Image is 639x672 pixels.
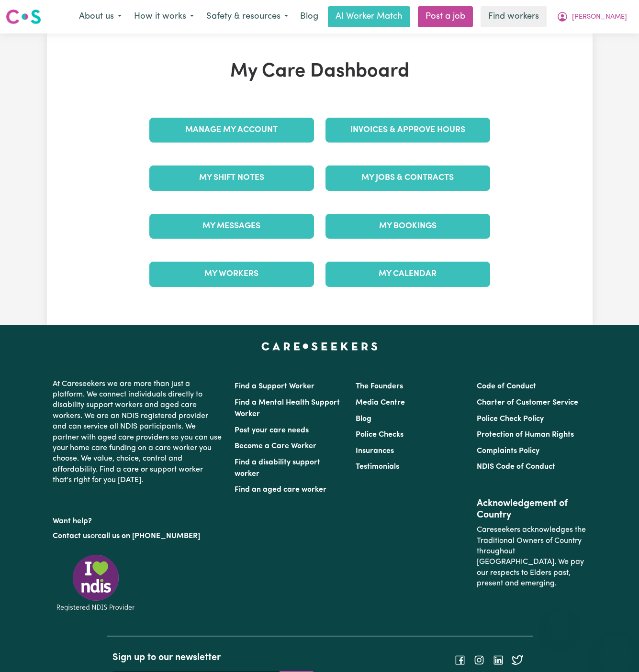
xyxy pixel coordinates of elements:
a: Find a Support Worker [235,383,314,390]
a: Become a Care Worker [235,442,316,450]
a: Manage My Account [149,118,314,143]
button: My Account [550,7,633,27]
p: Want help? [53,512,223,527]
a: Charter of Customer Service [477,399,578,407]
a: Complaints Policy [477,447,539,455]
a: Find an aged care worker [235,486,326,494]
a: Code of Conduct [477,383,536,390]
a: AI Worker Match [328,6,410,27]
a: Find workers [481,6,547,27]
a: My Calendar [325,262,490,286]
a: Post your care needs [235,427,309,434]
a: My Jobs & Contracts [325,165,490,190]
img: Careseekers logo [6,8,41,25]
p: Careseekers acknowledges the Traditional Owners of Country throughout [GEOGRAPHIC_DATA]. We pay o... [477,521,586,593]
span: [PERSON_NAME] [572,12,627,22]
a: Police Checks [356,431,404,439]
a: Follow Careseekers on Instagram [473,656,485,664]
h2: Sign up to our newsletter [112,652,314,663]
a: Protection of Human Rights [477,431,574,439]
a: My Bookings [325,214,490,239]
a: Blog [356,415,371,423]
a: NDIS Code of Conduct [477,463,555,471]
h1: My Care Dashboard [144,60,496,83]
a: My Shift Notes [149,165,314,190]
a: Careseekers logo [6,6,41,28]
iframe: Button to launch messaging window [601,634,631,664]
a: Invoices & Approve Hours [325,118,490,143]
a: Follow Careseekers on Facebook [454,656,466,664]
a: My Workers [149,262,314,286]
a: My Messages [149,214,314,239]
a: Post a job [418,6,473,27]
a: Blog [294,6,324,27]
a: Insurances [356,447,394,455]
button: Safety & resources [200,7,294,27]
a: Contact us [53,532,90,540]
p: or [53,527,223,545]
button: How it works [128,7,200,27]
img: Registered NDIS provider [53,553,139,613]
a: Media Centre [356,399,405,407]
a: Careseekers home page [261,342,378,350]
p: At Careseekers we are more than just a platform. We connect individuals directly to disability su... [53,375,223,490]
h2: Acknowledgement of Country [477,498,586,521]
a: call us on [PHONE_NUMBER] [98,532,200,540]
a: Testimonials [356,463,399,471]
button: About us [73,7,128,27]
a: The Founders [356,383,403,390]
a: Follow Careseekers on Twitter [512,656,523,664]
a: Find a disability support worker [235,459,320,478]
iframe: Close message [549,611,569,630]
a: Follow Careseekers on LinkedIn [493,656,504,664]
a: Police Check Policy [477,415,544,423]
a: Find a Mental Health Support Worker [235,399,340,418]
